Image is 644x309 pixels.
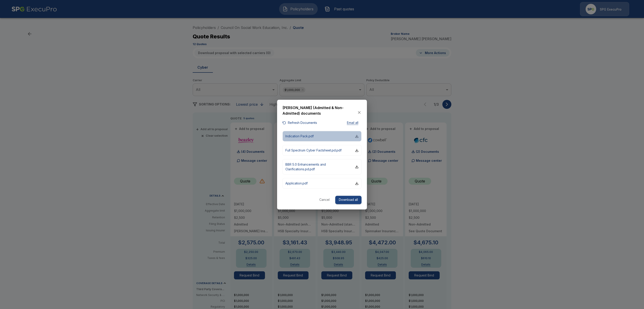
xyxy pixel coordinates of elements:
button: BBR 5.0 Enhancements and Clarifications.pd.pdf [282,159,362,175]
h6: [PERSON_NAME] (Admitted & Non-Admitted) documents [282,105,357,116]
p: Full Spectrum Cyber Factsheet.pd.pdf [285,148,342,153]
button: Indication Pack.pdf [282,131,362,142]
button: Email all [344,120,362,126]
button: Refresh Documents [282,120,317,126]
button: Download all [335,196,362,204]
button: Cancel [317,196,332,204]
button: Full Spectrum Cyber Factsheet.pd.pdf [282,145,362,156]
p: Application.pdf [285,181,308,186]
p: Indication Pack.pdf [285,134,314,139]
p: BBR 5.0 Enhancements and Clarifications.pd.pdf [285,162,355,172]
button: Application.pdf [282,178,362,189]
